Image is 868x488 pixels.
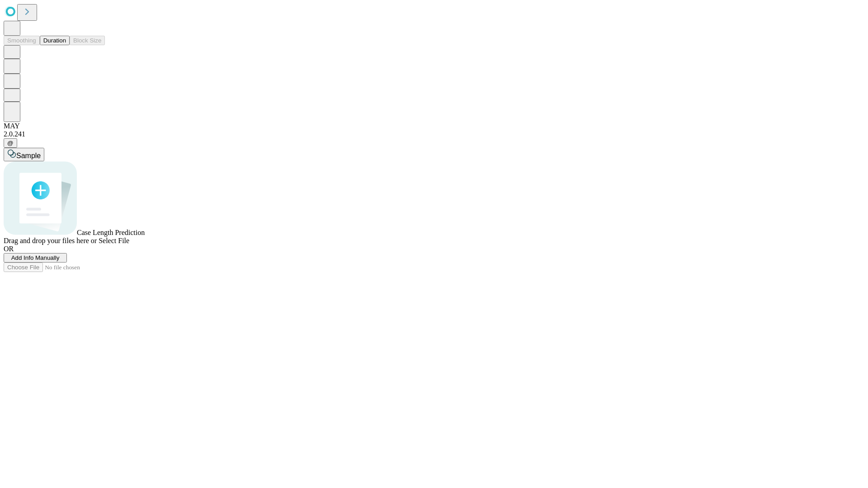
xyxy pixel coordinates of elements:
[11,254,60,261] span: Add Info Manually
[7,140,14,146] span: @
[4,237,97,244] span: Drag and drop your files here or
[4,36,40,45] button: Smoothing
[4,245,14,253] span: OR
[4,253,67,263] button: Add Info Manually
[4,130,864,138] div: 2.0.241
[4,148,44,161] button: Sample
[99,237,129,244] span: Select File
[4,138,17,148] button: @
[4,122,864,130] div: MAY
[16,152,41,160] span: Sample
[40,36,70,45] button: Duration
[70,36,105,45] button: Block Size
[77,229,145,236] span: Case Length Prediction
